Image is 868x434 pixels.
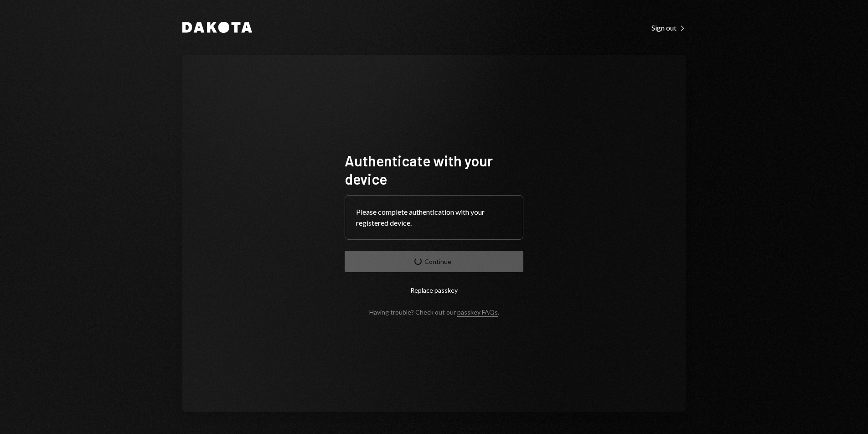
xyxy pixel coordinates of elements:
div: Sign out [651,23,686,32]
h1: Authenticate with your device [345,151,523,188]
div: Having trouble? Check out our . [369,308,499,316]
a: Sign out [651,22,686,32]
div: Please complete authentication with your registered device. [356,207,512,228]
a: passkey FAQs [457,308,498,317]
button: Replace passkey [345,279,523,301]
